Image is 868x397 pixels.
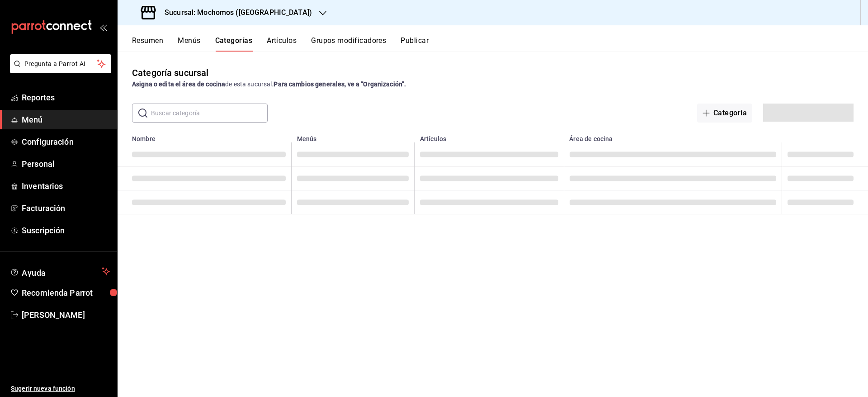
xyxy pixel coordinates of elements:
[564,130,782,142] th: Área de cocina
[132,80,854,89] div: de esta sucursal.
[132,80,225,88] strong: Asigna o edita el área de cocina
[6,66,111,75] a: Pregunta a Parrot AI
[22,287,110,299] span: Recomienda Parrot
[22,309,110,321] span: [PERSON_NAME]
[311,36,386,52] button: Grupos modificadores
[10,54,111,73] button: Pregunta a Parrot AI
[151,104,268,122] input: Buscar categoría
[157,7,312,18] h3: Sucursal: Mochomos ([GEOGRAPHIC_DATA])
[22,202,110,214] span: Facturación
[401,36,429,52] button: Publicar
[415,130,564,142] th: Artículos
[22,266,98,277] span: Ayuda
[274,80,406,88] strong: Para cambios generales, ve a “Organización”.
[22,158,110,170] span: Personal
[22,91,110,104] span: Reportes
[22,224,110,236] span: Suscripción
[697,104,752,123] button: Categoría
[118,130,868,214] table: categoriesTable
[118,130,292,142] th: Nombre
[132,66,208,80] div: Categoría sucursal
[267,36,297,52] button: Artículos
[24,59,97,69] span: Pregunta a Parrot AI
[215,36,253,52] button: Categorías
[178,36,200,52] button: Menús
[132,36,163,52] button: Resumen
[22,180,110,192] span: Inventarios
[22,113,110,126] span: Menú
[99,24,107,31] button: open_drawer_menu
[11,384,110,393] span: Sugerir nueva función
[292,130,415,142] th: Menús
[132,36,868,52] div: navigation tabs
[22,136,110,148] span: Configuración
